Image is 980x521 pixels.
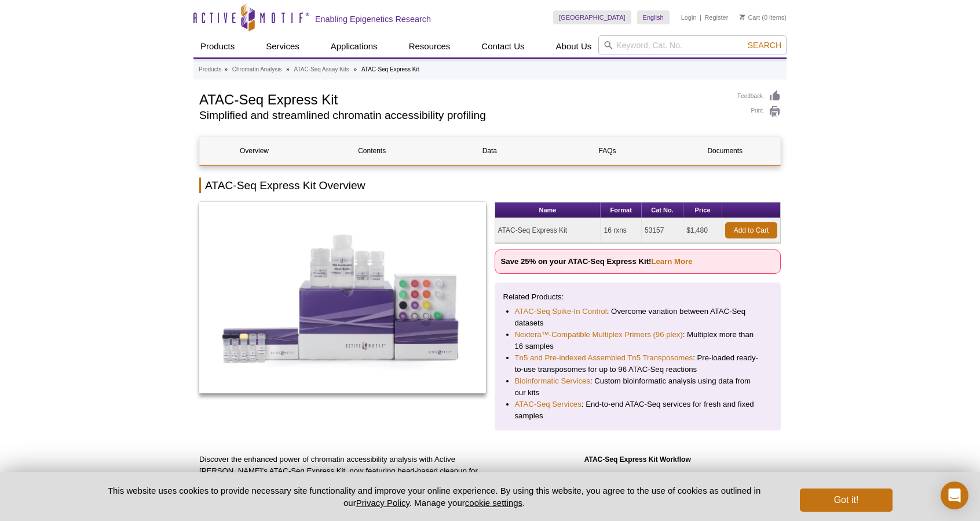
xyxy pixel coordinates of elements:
[87,484,781,509] p: This website uses cookies to provide necessary site functionality and improve your online experie...
[286,66,290,73] li: »
[515,306,761,329] li: : Overcome variation between ATAC-Seq datasets
[737,106,781,118] a: Print
[515,375,590,387] a: Bioinformatic Services
[515,352,761,375] li: : Pre-loaded ready-to-use transposomes for up to 96 ATAC-Seq reactions
[435,137,544,165] a: Data
[704,13,728,21] a: Register
[553,10,631,24] a: [GEOGRAPHIC_DATA]
[315,14,431,24] h2: Enabling Epigenetics Research
[740,10,787,24] li: (0 items)
[740,14,745,20] img: Your Cart
[515,306,607,317] a: ATAC-Seq Spike-In Control
[324,35,385,57] a: Applications
[465,498,522,508] button: cookie settings
[740,13,760,21] a: Cart
[515,399,582,410] a: ATAC-Seq Services
[598,35,787,55] input: Keyword, Cat. No.
[748,41,781,50] span: Search
[725,222,777,238] a: Add to Cart
[232,64,282,75] a: Chromatin Analysis
[193,35,242,57] a: Products
[354,66,357,73] li: »
[515,329,683,341] a: Nextera™-Compatible Multiplex Primers (96 plex)
[637,10,670,24] a: English
[503,291,773,303] p: Related Products:
[515,352,693,364] a: Tn5 and Pre-indexed Assembled Tn5 Transposomes
[683,202,722,218] th: Price
[515,375,761,399] li: : Custom bioinformatic analysis using data from our kits
[199,64,221,75] a: Products
[744,40,785,50] button: Search
[515,329,761,352] li: : Multiplex more than 16 samples
[200,137,309,165] a: Overview
[737,90,781,103] a: Feedback
[584,455,691,464] strong: ATAC-Seq Express Kit Workflow
[199,178,781,193] h2: ATAC-Seq Express Kit Overview
[495,218,601,243] td: ATAC-Seq Express Kit
[199,110,726,121] h2: Simplified and streamlined chromatin accessibility profiling
[356,498,409,508] a: Privacy Policy
[651,257,692,266] a: Learn More
[601,202,642,218] th: Format
[553,137,662,165] a: FAQs
[199,90,726,107] h1: ATAC-Seq Express Kit
[515,399,761,422] li: : End-to-end ATAC-Seq services for fresh and fixed samples
[259,35,306,57] a: Services
[199,202,486,393] img: ATAC-Seq Express Kit
[683,218,722,243] td: $1,480
[294,64,349,75] a: ATAC-Seq Assay Kits
[681,13,697,21] a: Login
[941,482,968,509] div: Open Intercom Messenger
[601,218,642,243] td: 16 rxns
[402,35,458,57] a: Resources
[700,10,701,24] li: |
[224,66,228,73] li: »
[501,257,693,266] strong: Save 25% on your ATAC-Seq Express Kit!
[671,137,780,165] a: Documents
[495,202,601,218] th: Name
[361,66,419,73] li: ATAC-Seq Express Kit
[642,218,683,243] td: 53157
[317,137,426,165] a: Contents
[800,489,893,512] button: Got it!
[474,35,531,57] a: Contact Us
[642,202,683,218] th: Cat No.
[549,35,599,57] a: About Us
